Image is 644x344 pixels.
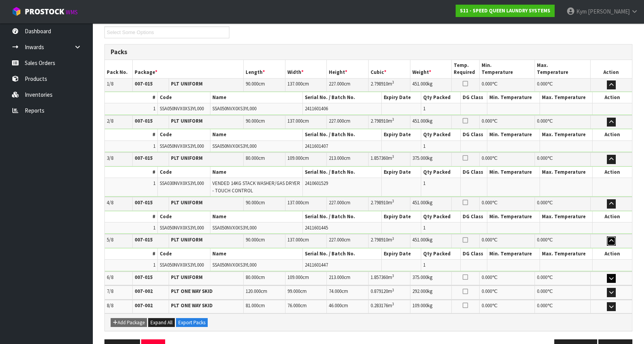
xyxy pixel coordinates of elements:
td: m [368,286,410,299]
th: DG Class [461,92,487,103]
span: 46.000 [329,302,342,309]
td: cm [285,78,327,92]
td: kg [410,234,452,248]
span: 120.000 [246,288,261,294]
td: m [368,234,410,248]
strong: 007-015 [135,155,153,161]
strong: PLT UNIFORM [171,118,203,124]
span: [PERSON_NAME] [588,8,630,15]
td: cm [327,272,369,285]
span: 81.000 [246,302,258,309]
span: 109.000 [287,155,302,161]
span: 375.000 [412,274,427,281]
strong: S11 - SPEED QUEEN LAUNDRY SYSTEMS [460,7,550,14]
td: cm [244,78,285,92]
th: Min. Temperature [487,248,540,260]
span: 137.000 [287,199,302,206]
span: 5/8 [107,236,113,243]
span: 1 [153,180,155,187]
td: cm [244,272,285,285]
td: cm [327,78,369,92]
span: 90.000 [246,118,258,124]
strong: 007-015 [135,118,153,124]
th: Min. Temperature [487,211,540,222]
th: Name [210,211,303,222]
strong: 007-015 [135,199,153,206]
td: cm [244,300,285,313]
span: SSA050NVX0XS3YL000 [160,224,204,231]
span: 99.000 [287,288,300,294]
img: cube-alt.png [12,7,21,16]
span: 0.000 [537,80,547,87]
span: 0.000 [482,155,492,161]
td: cm [285,152,327,166]
th: Min. Temperature [487,167,540,178]
sup: 3 [392,273,394,278]
span: 451.000 [412,199,427,206]
span: 227.000 [329,199,344,206]
span: 227.000 [329,236,344,243]
th: Action [593,211,632,222]
button: Expand All [148,318,175,327]
th: DG Class [461,248,487,260]
span: 0.000 [482,80,492,87]
th: Weight [410,60,452,78]
td: m [368,300,410,313]
sup: 3 [392,154,394,159]
span: 1 [423,105,425,112]
th: Code [157,248,210,260]
th: Action [593,129,632,140]
th: Min. Temperature [479,60,535,78]
td: kg [410,78,452,92]
th: Length [244,60,285,78]
td: ℃ [535,78,590,92]
span: 0.000 [537,199,547,206]
strong: PLT UNIFORM [171,199,203,206]
sup: 3 [392,301,394,306]
span: 0.000 [537,274,547,281]
span: 0.000 [482,199,492,206]
strong: PLT UNIFORM [171,155,203,161]
span: 1 [153,224,155,231]
th: # [105,248,157,260]
th: # [105,211,157,222]
span: 74.000 [329,288,342,294]
td: m [368,272,410,285]
td: ℃ [479,78,535,92]
span: VENDED 14KG STACK WASHER/GAS DRYER - TOUCH CONTROL [212,180,300,193]
th: # [105,129,157,140]
th: Name [210,167,303,178]
th: Code [157,167,210,178]
span: 1 [153,143,155,149]
span: 1 [423,262,425,268]
td: cm [327,234,369,248]
span: 0.000 [537,236,547,243]
td: cm [244,152,285,166]
span: 137.000 [287,236,302,243]
th: Code [157,129,210,140]
th: # [105,167,157,178]
th: Package [133,60,244,78]
span: 2411601445 [305,224,328,231]
td: cm [285,197,327,211]
span: 2/8 [107,118,113,124]
span: 0.000 [482,288,492,294]
td: cm [285,234,327,248]
td: cm [244,234,285,248]
span: 3/8 [107,155,113,161]
span: 1 [423,143,425,149]
span: 0.000 [537,118,547,124]
th: Qty Packed [421,129,461,140]
td: ℃ [479,197,535,211]
strong: PLT ONE WAY SKID [171,302,213,309]
strong: 007-015 [135,80,153,87]
span: 0.000 [537,302,547,309]
span: 1 [423,224,425,231]
th: Height [327,60,369,78]
th: DG Class [461,211,487,222]
span: ProStock [25,7,64,17]
span: 0.000 [482,118,492,124]
strong: PLT UNIFORM [171,80,203,87]
td: cm [244,197,285,211]
span: 6/8 [107,274,113,281]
